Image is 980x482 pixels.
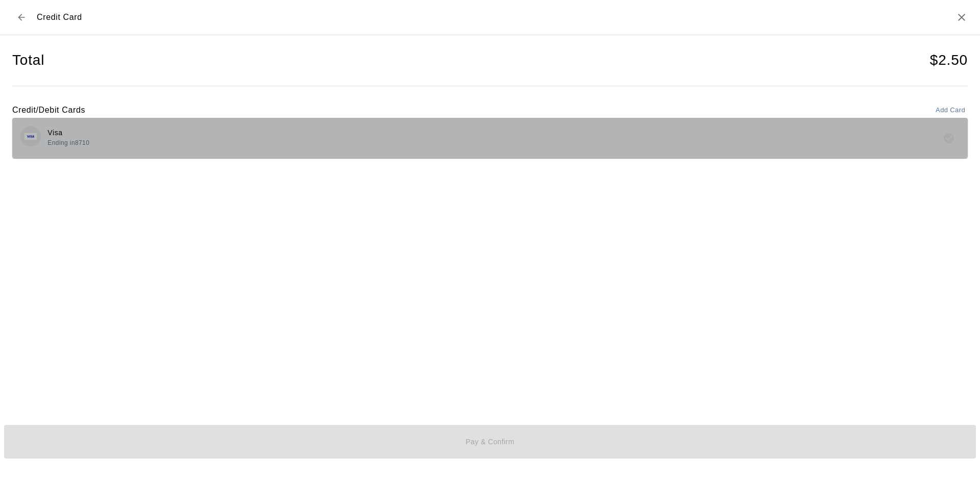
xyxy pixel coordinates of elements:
[12,118,968,158] button: Credit card brand logoVisaEnding in8710
[933,103,968,118] button: Add Card
[12,52,44,69] h4: Total
[24,133,37,140] img: Credit card brand logo
[47,139,89,146] span: Ending in 8710
[955,11,968,23] button: Close
[47,128,89,138] p: Visa
[12,8,31,27] button: Back to checkout
[12,104,85,117] h6: Credit/Debit Cards
[930,52,968,69] h4: $ 2.50
[12,8,82,27] div: Credit Card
